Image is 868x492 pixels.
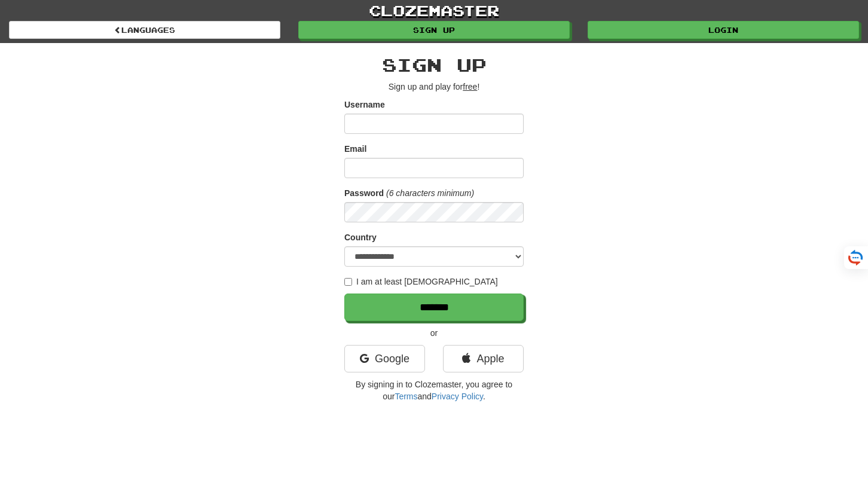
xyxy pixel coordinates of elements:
[386,188,474,198] em: (6 characters minimum)
[344,81,524,93] p: Sign up and play for !
[344,143,366,155] label: Email
[395,392,417,401] a: Terms
[344,378,524,402] p: By signing in to Clozemaster, you agree to our and .
[344,187,384,199] label: Password
[344,231,377,243] label: Country
[298,21,570,39] a: Sign up
[9,21,280,39] a: Languages
[344,345,425,372] a: Google
[344,327,524,339] p: or
[344,276,498,288] label: I am at least [DEMOGRAPHIC_DATA]
[344,99,385,111] label: Username
[432,392,483,401] a: Privacy Policy
[463,82,477,91] u: free
[588,21,859,39] a: Login
[443,345,524,372] a: Apple
[344,278,352,286] input: I am at least [DEMOGRAPHIC_DATA]
[344,55,524,75] h2: Sign up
